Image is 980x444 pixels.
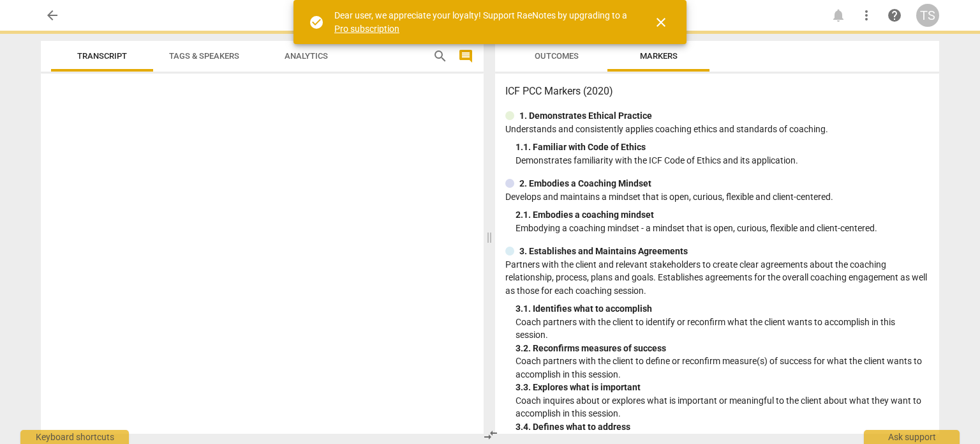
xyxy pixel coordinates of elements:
[285,51,328,61] span: Analytics
[456,46,476,66] button: Show/Hide comments
[516,355,929,381] p: Coach partners with the client to define or reconfirm measure(s) of success for what the client w...
[516,394,929,420] p: Coach inquires about or explores what is important or meaningful to the client about what they wa...
[535,51,579,61] span: Outcomes
[505,84,929,99] h3: ICF PCC Markers (2020)
[646,7,676,38] button: Close
[505,190,929,204] p: Develops and maintains a mindset that is open, curious, flexible and client-centered.
[516,222,929,235] p: Embodying a coaching mindset - a mindset that is open, curious, flexible and client-centered.
[519,177,651,190] p: 2. Embodies a Coaching Mindset
[516,420,929,434] div: 3. 4. Defines what to address
[77,51,127,61] span: Transcript
[505,258,929,298] p: Partners with the client and relevant stakeholders to create clear agreements about the coaching ...
[519,245,688,258] p: 3. Establishes and Maintains Agreements
[516,141,929,154] div: 1. 1. Familiar with Code of Ethics
[887,8,902,23] span: help
[334,9,630,35] div: Dear user, we appreciate your loyalty! Support RaeNotes by upgrading to a
[516,381,929,394] div: 3. 3. Explores what is important
[516,342,929,355] div: 3. 2. Reconfirms measures of success
[883,4,906,27] a: Help
[653,15,669,30] span: close
[864,430,960,444] div: Ask support
[916,4,939,27] button: TS
[640,51,678,61] span: Markers
[458,49,473,64] span: comment
[505,123,929,136] p: Understands and consistently applies coaching ethics and standards of coaching.
[433,49,448,64] span: search
[45,8,60,23] span: arrow_back
[169,51,239,61] span: Tags & Speakers
[309,15,324,30] span: check_circle
[516,316,929,342] p: Coach partners with the client to identify or reconfirm what the client wants to accomplish in th...
[483,427,498,443] span: compare_arrows
[516,302,929,316] div: 3. 1. Identifies what to accomplish
[20,430,129,444] div: Keyboard shortcuts
[334,24,399,34] a: Pro subscription
[516,208,929,222] div: 2. 1. Embodies a coaching mindset
[430,46,450,66] button: Search
[516,154,929,167] p: Demonstrates familiarity with the ICF Code of Ethics and its application.
[519,109,652,123] p: 1. Demonstrates Ethical Practice
[859,8,874,23] span: more_vert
